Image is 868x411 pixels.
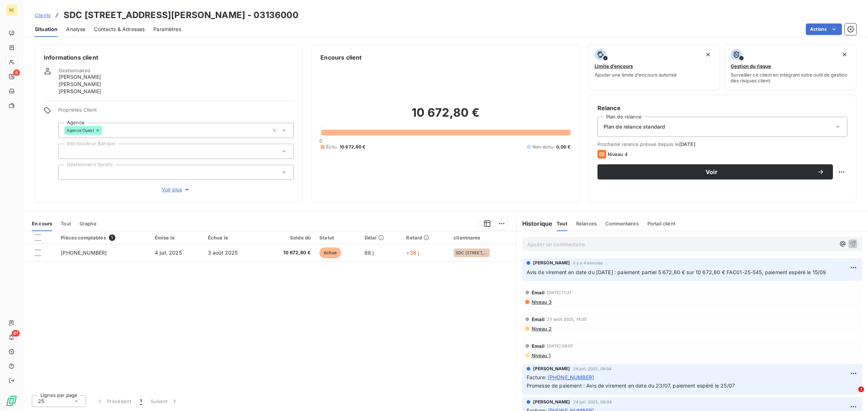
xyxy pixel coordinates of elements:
[532,144,553,150] span: Non-échu
[67,128,94,133] span: Agence Ouest
[595,72,677,78] span: Ajouter une limite d’encours autorisé
[44,53,294,62] h6: Informations client
[573,400,612,404] span: 24 juil. 2025, 09:04
[597,164,833,179] button: Voir
[456,251,488,255] span: SDC [STREET_ADDRESS][PERSON_NAME]
[595,63,633,69] span: Limite d’encours
[59,88,101,95] span: [PERSON_NAME]
[588,44,720,90] button: Limite d’encoursAjouter une limite d’encours autorisé
[58,186,294,194] button: Voir plus
[59,68,90,73] span: Gestionnaires
[94,26,145,33] span: Contacts & Adresses
[597,141,847,147] span: Prochaine relance prévue depuis le
[35,12,51,18] span: Clients
[843,386,861,404] iframe: Intercom live chat
[597,104,847,112] h6: Relance
[527,373,546,381] span: Facture :
[340,144,366,150] span: 10 672,80 €
[365,250,374,256] span: 68 j
[527,382,735,389] span: Promesse de paiement : Avis de virement en date du 23/07, paiement espéré le 25/07
[547,317,587,321] span: 25 août 2025, 14:35
[208,235,257,241] div: Échue le
[531,299,552,305] span: Niveau 3
[38,398,44,405] span: 25
[319,235,356,241] div: Statut
[573,261,603,265] span: il y a 4 minutes
[64,148,70,155] input: Ajouter une valeur
[59,73,101,81] span: [PERSON_NAME]
[576,221,597,226] span: Relances
[320,105,570,127] h2: 10 672,80 €
[516,219,553,228] h6: Historique
[557,221,567,226] span: Tout
[454,235,512,241] div: clientname
[61,221,71,226] span: Tout
[533,365,570,372] span: [PERSON_NAME]
[326,144,337,150] span: Échu
[365,235,398,241] div: Délai
[265,235,311,241] div: Solde dû
[12,330,20,337] span: 61
[32,221,52,226] span: En cours
[61,234,146,241] div: Pièces comptables
[319,138,322,144] span: 0
[320,53,362,62] h6: Encours client
[532,316,545,322] span: Email
[265,249,311,256] span: 10 672,80 €
[606,169,817,175] span: Voir
[532,290,545,295] span: Email
[140,398,142,405] span: 1
[573,367,612,371] span: 24 juil. 2025, 09:04
[647,221,675,226] span: Portail client
[64,9,298,22] h3: SDC [STREET_ADDRESS][PERSON_NAME] - 03136000
[136,394,146,409] button: 1
[80,221,97,226] span: Graphe
[731,63,771,69] span: Gestion du risque
[605,221,639,226] span: Commentaires
[92,394,136,409] button: Précédent
[547,290,571,295] span: [DATE] 11:31
[109,234,115,241] span: 1
[35,26,58,33] span: Situation
[155,250,182,256] span: 4 juil. 2025
[102,127,108,134] input: Ajouter une valeur
[64,169,70,176] input: Ajouter une valeur
[6,395,17,407] img: Logo LeanPay
[608,151,628,157] span: Niveau 4
[61,250,107,256] span: [PHONE_NUMBER]
[146,394,183,409] button: Suivant
[531,352,550,358] span: Niveau 1
[58,107,294,117] span: Propriétés Client
[604,123,665,130] span: Plan de relance standard
[532,343,545,349] span: Email
[527,269,826,275] span: Avis de virement en date du [DATE] : paiement partiel 5 672,80 € sur 10 672,80 € FAC01-25-545, pa...
[66,26,85,33] span: Analyse
[533,399,570,405] span: [PERSON_NAME]
[806,23,842,35] button: Actions
[548,373,594,381] span: [PHONE_NUMBER]
[319,247,341,258] span: échue
[724,44,856,90] button: Gestion du risqueSurveiller ce client en intégrant votre outil de gestion des risques client.
[547,344,573,348] span: [DATE] 09:07
[208,250,238,256] span: 3 août 2025
[533,260,570,266] span: [PERSON_NAME]
[13,69,20,76] span: 6
[155,235,199,241] div: Émise le
[556,144,571,150] span: 0,00 €
[59,81,101,88] span: [PERSON_NAME]
[858,386,864,392] span: 1
[6,4,17,16] div: RE
[531,326,552,332] span: Niveau 2
[406,250,419,256] span: +38 j
[153,26,181,33] span: Paramètres
[679,141,695,147] span: [DATE]
[162,186,191,193] span: Voir plus
[731,72,850,83] span: Surveiller ce client en intégrant votre outil de gestion des risques client.
[35,12,51,19] a: Clients
[406,235,445,241] div: Retard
